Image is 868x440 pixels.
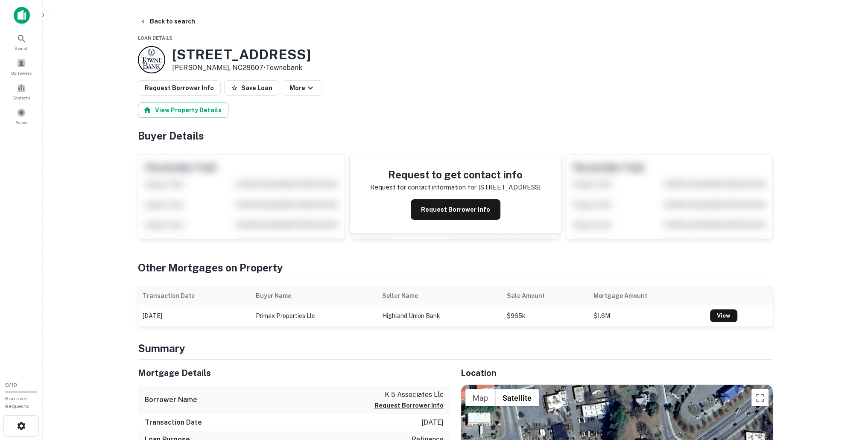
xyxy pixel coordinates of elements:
[11,70,32,76] span: Borrowers
[370,182,476,192] p: Request for contact information for
[378,286,502,305] th: Seller Name
[710,309,737,322] a: View
[461,367,773,379] h5: Location
[374,390,444,400] p: k 5 associates llc
[145,417,202,428] h6: Transaction Date
[251,305,378,326] td: primax properties llc
[495,389,539,406] button: Show satellite imagery
[138,128,773,143] h4: Buyer Details
[374,400,444,411] button: Request Borrower Info
[172,63,311,73] p: [PERSON_NAME], NC28607 •
[138,341,773,356] h4: Summary
[138,260,773,275] h4: Other Mortgages on Property
[14,7,30,24] img: capitalize-icon.png
[266,64,302,72] a: Townebank
[5,396,29,409] span: Borrower Requests
[138,305,251,326] td: [DATE]
[378,305,502,326] td: highland union bank
[138,80,221,96] button: Request Borrower Info
[251,286,378,305] th: Buyer Name
[15,45,29,52] span: Search
[3,30,40,53] a: Search
[751,389,769,406] button: Toggle fullscreen view
[589,286,706,305] th: Mortgage Amount
[138,102,228,118] button: View Property Details
[138,286,251,305] th: Transaction Date
[370,167,541,182] h4: Request to get contact info
[5,382,17,388] span: 0 / 10
[3,105,40,128] a: Saved
[589,305,706,326] td: $1.6M
[138,367,450,379] h5: Mortgage Details
[465,389,495,406] button: Show street map
[15,119,28,126] span: Saved
[503,286,589,305] th: Sale Amount
[138,35,172,41] span: Loan Details
[825,372,868,413] iframe: Chat Widget
[3,80,40,103] a: Contacts
[3,55,40,78] a: Borrowers
[421,417,444,428] p: [DATE]
[172,47,311,63] h3: [STREET_ADDRESS]
[13,94,30,101] span: Contacts
[136,14,199,29] button: Back to search
[145,395,197,405] h6: Borrower Name
[224,80,279,96] button: Save Loan
[503,305,589,326] td: $965k
[411,199,500,220] button: Request Borrower Info
[478,182,541,192] p: [STREET_ADDRESS]
[283,80,322,96] button: More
